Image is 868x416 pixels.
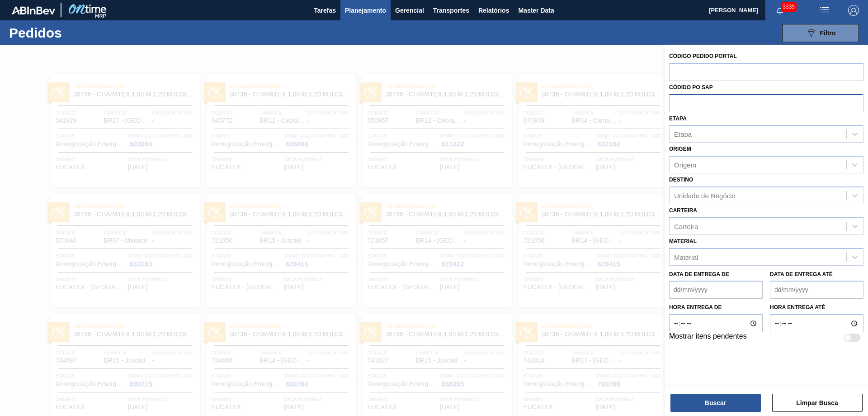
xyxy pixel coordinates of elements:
[770,271,833,277] label: Data de Entrega até
[518,5,554,16] span: Master Data
[12,6,55,14] img: TNhmsLtSVTkK8tSr43FrP2fwEKptu5GPRR3wAAAABJRU5ErkJggg==
[781,2,797,12] span: 3339
[782,24,859,42] button: Filtro
[314,5,336,16] span: Tarefas
[765,4,794,17] button: Notificações
[674,222,698,230] div: Carteira
[674,161,696,169] div: Origem
[669,281,763,299] input: dd/mm/yyyy
[669,332,747,343] label: Mostrar itens pendentes
[669,207,697,214] label: Carteira
[669,115,687,122] label: Etapa
[669,271,729,277] label: Data de Entrega de
[848,5,859,16] img: Logout
[674,253,698,261] div: Material
[669,177,693,183] label: Destino
[669,84,713,91] label: Códido PO SAP
[395,5,424,16] span: Gerencial
[770,301,863,314] label: Hora entrega até
[9,28,144,38] h1: Pedidos
[820,29,836,37] span: Filtro
[669,301,763,314] label: Hora entrega de
[345,5,386,16] span: Planejamento
[770,281,863,299] input: dd/mm/yyyy
[478,5,509,16] span: Relatórios
[674,130,692,138] div: Etapa
[819,5,830,16] img: userActions
[669,238,697,244] label: Material
[674,191,736,199] div: Unidade de Negócio
[669,53,737,59] label: Código Pedido Portal
[669,146,691,152] label: Origem
[433,5,469,16] span: Transportes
